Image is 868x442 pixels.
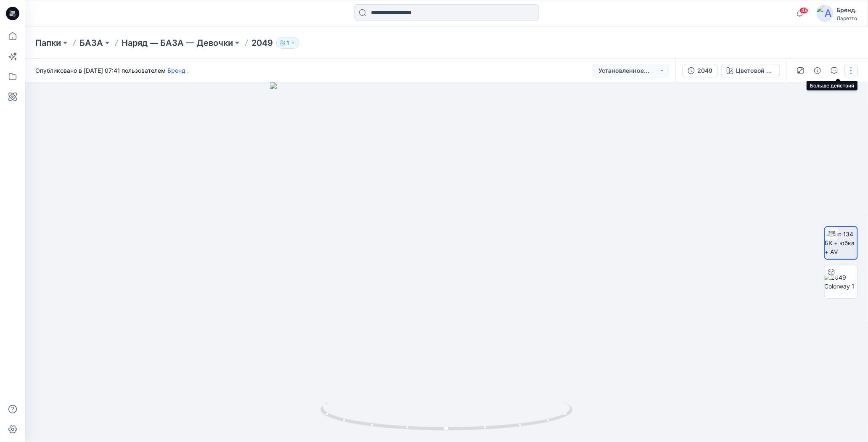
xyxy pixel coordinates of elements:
button: 2049 [683,64,718,77]
ya-tr-span: Наряд — БАЗА — Девочки [122,38,233,48]
p: 2049 [251,37,273,49]
img: 2049 Colorway 1 [825,273,857,291]
button: Подробные сведения [811,64,824,77]
ya-tr-span: Бренд. [837,6,857,13]
ya-tr-span: Папки [35,38,61,48]
a: Папки [35,37,61,49]
ya-tr-span: Цветовой путь 1 [736,67,784,74]
img: аватар [817,5,834,22]
div: 2049 [697,66,712,75]
a: БАЗА [79,37,103,49]
button: 1 [276,37,299,49]
ya-tr-span: Опубликовано в [DATE] 07:41 пользователем [35,67,166,74]
button: Цветовой путь 1 [721,64,780,77]
ya-tr-span: Ларетто [837,15,857,21]
a: Бренд . [167,67,189,74]
span: 48 [799,7,809,14]
a: Наряд — БАЗА — Девочки [122,37,233,49]
p: 1 [287,38,289,48]
img: Топ 134 БК + юбка + AV [825,230,857,256]
ya-tr-span: БАЗА [79,38,103,48]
